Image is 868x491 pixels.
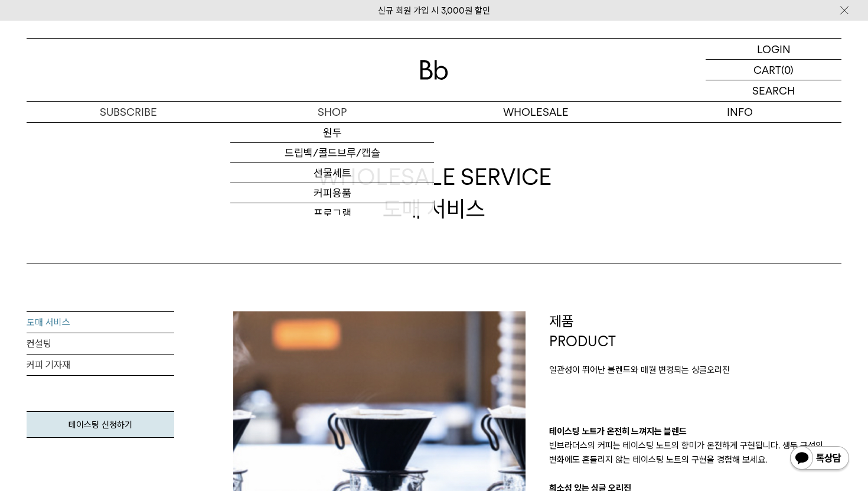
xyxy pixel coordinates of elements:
p: CART [753,60,781,80]
p: 빈브라더스의 커피는 테이스팅 노트의 향미가 온전하게 구현됩니다. 생두 구성의 변화에도 흔들리지 않는 테이스팅 노트의 구현을 경험해 보세요. [549,438,841,467]
a: 프로그램 [230,203,434,223]
a: 도매 서비스 [27,312,174,333]
a: 드립백/콜드브루/캡슐 [230,143,434,163]
p: INFO [638,102,841,122]
a: SUBSCRIBE [27,102,230,122]
a: 컨설팅 [27,333,174,355]
a: 신규 회원 가입 시 3,000원 할인 [378,5,490,16]
img: 카카오톡 채널 1:1 채팅 버튼 [789,445,850,473]
a: LOGIN [706,39,841,60]
p: WHOLESALE [434,102,638,122]
img: 로고 [420,60,448,80]
a: 원두 [230,123,434,143]
a: 커피 기자재 [27,355,174,376]
p: 테이스팅 노트가 온전히 느껴지는 블렌드 [549,424,841,438]
p: LOGIN [757,39,791,59]
p: 일관성이 뛰어난 블렌드와 매월 변경되는 싱글오리진 [549,363,841,377]
p: 제품 PRODUCT [549,311,841,351]
p: (0) [781,60,794,80]
div: 도매 서비스 [317,161,552,224]
a: 테이스팅 신청하기 [27,411,174,438]
a: 선물세트 [230,163,434,183]
p: SEARCH [752,80,795,101]
a: CART (0) [706,60,841,80]
a: SHOP [230,102,434,122]
span: WHOLESALE SERVICE [317,161,552,193]
a: 커피용품 [230,183,434,203]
